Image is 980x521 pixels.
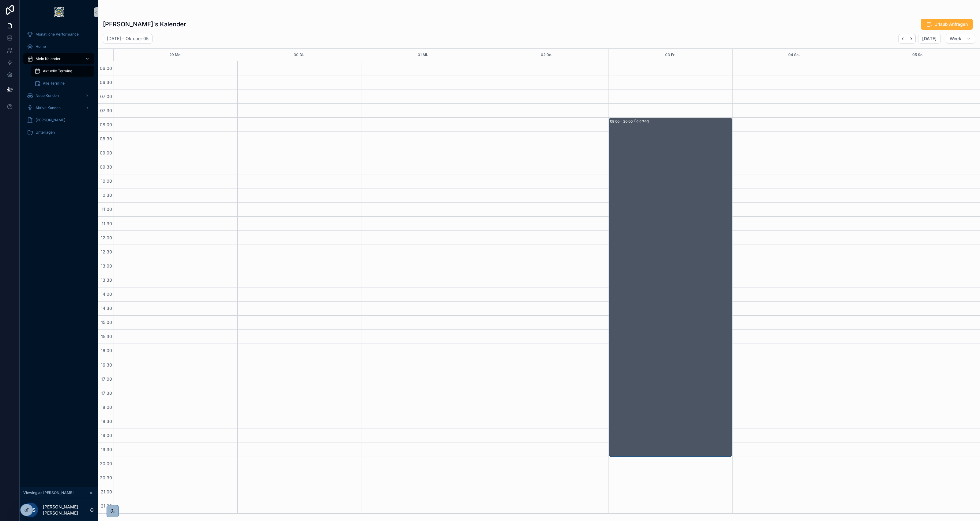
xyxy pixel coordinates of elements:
[36,44,46,49] span: Home
[99,178,114,184] span: 10:00
[100,334,114,339] span: 15:30
[665,49,676,61] button: 03 Fr.
[99,362,114,367] span: 16:30
[23,490,73,495] span: Viewing as [PERSON_NAME]
[99,291,114,297] span: 14:00
[922,36,937,41] span: [DATE]
[23,29,94,40] a: Monatliche Performance
[98,80,114,85] span: 06:30
[98,164,114,169] span: 09:30
[609,118,732,456] div: 08:00 – 20:00Feiertag
[99,94,114,99] span: 07:00
[99,447,114,452] span: 19:30
[907,34,916,44] button: Next
[99,235,114,240] span: 12:00
[31,66,94,77] a: Aktuelle Termine
[20,25,98,146] div: scrollable content
[100,320,114,325] span: 15:00
[788,49,800,61] button: 04 Sa.
[99,503,114,508] span: 21:30
[31,78,94,89] a: Alle Termine
[634,119,732,124] div: Feiertag
[36,130,55,135] span: Unterlagen
[100,390,114,396] span: 17:30
[99,348,114,353] span: 16:00
[99,192,114,198] span: 10:30
[103,20,186,29] h1: [PERSON_NAME]'s Kalender
[610,118,634,124] div: 08:00 – 20:00
[23,102,94,113] a: Aktive Kunden
[98,150,114,155] span: 09:00
[98,475,114,480] span: 20:30
[23,53,94,64] a: Mein Kalender
[23,127,94,138] a: Unterlagen
[99,306,114,311] span: 14:30
[43,69,72,74] span: Aktuelle Termine
[921,19,973,30] button: Urlaub Anfragen
[54,7,64,17] img: App logo
[23,41,94,52] a: Home
[23,115,94,126] a: [PERSON_NAME]
[99,263,114,268] span: 13:00
[169,49,182,61] button: 29 Mo.
[99,277,114,283] span: 13:30
[100,221,114,226] span: 11:30
[918,34,940,44] button: [DATE]
[946,34,975,44] button: Week
[98,136,114,141] span: 08:30
[36,93,59,98] span: Neue Kunden
[418,49,428,61] button: 01 Mi.
[98,66,114,71] span: 06:00
[99,108,114,113] span: 07:30
[99,249,114,254] span: 12:30
[950,36,961,41] span: Week
[99,405,114,410] span: 18:00
[36,105,61,110] span: Aktive Kunden
[43,81,65,86] span: Alle Termine
[100,207,114,212] span: 11:00
[23,90,94,101] a: Neue Kunden
[898,34,907,44] button: Back
[100,376,114,382] span: 17:00
[912,49,924,61] button: 05 So.
[36,56,61,61] span: Mein Kalender
[99,419,114,424] span: 18:30
[99,433,114,438] span: 19:00
[99,489,114,494] span: 21:00
[36,32,79,37] span: Monatliche Performance
[294,49,304,61] button: 30 Di.
[541,49,552,61] button: 02 Do.
[934,21,968,27] span: Urlaub Anfragen
[98,461,114,466] span: 20:00
[36,118,65,123] span: [PERSON_NAME]
[43,504,89,516] p: [PERSON_NAME] [PERSON_NAME]
[107,36,149,42] h2: [DATE] – Oktober 05
[98,122,114,127] span: 08:00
